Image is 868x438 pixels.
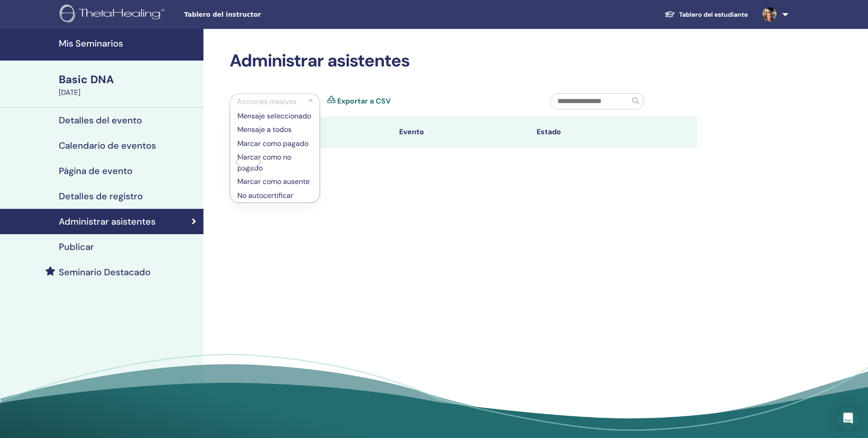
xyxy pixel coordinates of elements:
img: logo.png [60,5,168,25]
h4: Mis Seminarios [59,38,198,49]
p: Mensaje a todos [237,124,312,135]
h4: Página de evento [59,165,132,176]
img: default.jpg [762,7,777,22]
th: asistente [257,117,395,148]
div: [DATE] [59,87,198,98]
h4: Calendario de eventos [59,140,156,151]
div: Acciones masivas [237,96,297,107]
div: Basic DNA [59,72,198,87]
div: Open Intercom Messenger [837,407,859,429]
h2: Administrar asistentes [230,51,697,71]
p: Marcar como ausente [237,176,312,187]
a: Exportar a CSV [337,96,391,107]
h4: Seminario Destacado [59,267,151,278]
th: Estado [532,117,670,148]
p: Marcar como pagado [237,138,312,149]
h4: Publicar [59,241,94,252]
a: Tablero del estudiante [657,6,755,23]
p: No autocertificar [237,190,312,201]
a: Basic DNA[DATE] [53,72,203,98]
p: Mensaje seleccionado [237,111,312,122]
h4: Detalles del evento [59,115,142,126]
p: Marcar como no pagado [237,152,312,174]
h4: Detalles de registro [59,191,143,202]
h4: Administrar asistentes [59,216,156,227]
th: Evento [395,117,532,148]
span: Tablero del instructor [184,10,320,19]
img: graduation-cap-white.svg [665,10,675,18]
